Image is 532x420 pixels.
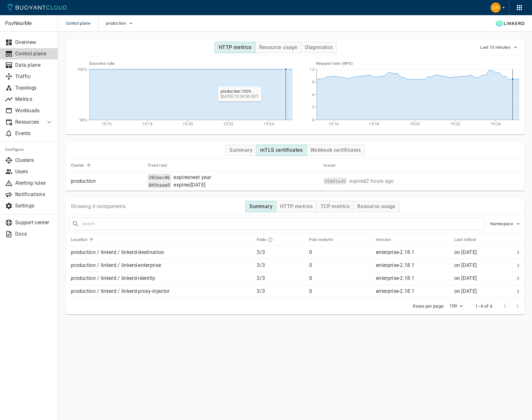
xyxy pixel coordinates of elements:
code: 202eec86 [148,174,171,181]
svg: Running pods in current release / Expected pods [268,237,273,242]
p: Docs [15,231,53,237]
p: Events [15,130,53,137]
h5: Pods [257,237,266,242]
p: 3 / 3 [257,249,304,256]
relative-time: 2 hours ago [366,178,394,184]
p: Control plane [15,51,53,57]
p: 0 [309,275,371,281]
tspan: 15:16 [328,121,339,126]
tspan: 15:22 [450,121,461,126]
span: Namespace [490,221,514,226]
input: Search [82,219,485,228]
span: Version [376,237,399,243]
p: 1–4 of 4 [475,303,492,309]
tspan: 6 [312,92,314,97]
span: Sat, 26 Jul 2025 03:05:38 EDT / Sat, 26 Jul 2025 07:05:38 UTC [454,262,477,268]
h5: Issuer [323,163,336,168]
span: Sun, 26 Jul 2026 03:00:24 EDT / Sun, 26 Jul 2026 07:00:24 UTC [174,182,205,188]
span: Pods [257,237,281,243]
tspan: 100% [77,67,87,72]
button: Webhook certificates [306,145,365,156]
span: Last 10 minutes [480,45,512,50]
button: mTLS certificates [256,145,307,156]
p: Rows per page: [413,303,444,309]
button: Last 10 minutes [480,43,519,52]
p: expired [349,178,394,184]
p: Showing 4 components [71,203,125,210]
span: Thu, 24 Sep 2026 03:00:24 EDT / Thu, 24 Sep 2026 07:00:24 UTC [174,174,211,181]
time-until: [DATE] [190,182,206,188]
span: Location [71,237,95,243]
p: expires [174,174,211,181]
tspan: 15:22 [223,121,234,126]
p: enterprise-2.18.1 [376,262,414,268]
code: 049caaa9 [148,182,171,188]
tspan: 99% [79,118,87,122]
p: Users [15,169,53,175]
tspan: 15:24 [264,121,274,126]
tspan: 9 [312,80,314,84]
button: Summary [225,145,256,156]
tspan: 15:16 [101,121,112,126]
tspan: 15:18 [369,121,379,126]
div: 100 [447,301,465,311]
p: 3 / 3 [257,262,304,269]
tspan: 15:20 [409,121,420,126]
span: Issuer [323,163,344,168]
span: Control plane [66,15,98,32]
h5: Location [71,237,87,242]
span: Cluster [71,163,93,168]
p: 3 / 3 [257,288,304,294]
relative-time: on [DATE] [454,249,477,255]
span: Sat, 26 Jul 2025 03:05:38 EDT / Sat, 26 Jul 2025 07:05:38 UTC [454,275,477,281]
p: production [71,178,143,184]
p: Alerting rules [15,180,53,186]
h5: Trust root [148,163,167,168]
button: HTTP metrics [276,201,317,212]
h4: Webhook certificates [310,147,361,153]
p: Notifications [15,191,53,198]
relative-time: on [DATE] [454,288,477,294]
p: 0 [309,249,371,256]
span: Last rollout [454,237,484,243]
h4: TCP metrics [321,203,350,210]
p: expires [174,182,205,188]
p: 0 [309,288,371,294]
h4: Resource usage [259,44,298,51]
p: Data plane [15,62,53,68]
p: production / linkerd / linkerd-identity [71,275,252,281]
p: PayNearMe [5,20,53,27]
p: production / linkerd / linkerd-proxy-injector [71,288,252,294]
h5: Request rate (RPS) [316,61,520,66]
p: enterprise-2.18.1 [376,249,414,255]
tspan: 15:20 [183,121,193,126]
button: Summary [245,201,276,212]
tspan: 15:18 [142,121,152,126]
time-until: next year [190,174,211,180]
tspan: 12 [309,67,314,72]
p: enterprise-2.18.1 [376,275,414,281]
button: TCP metrics [316,201,353,212]
button: Namespace [490,219,522,229]
button: Resource usage [255,42,302,53]
span: Pod restarts [309,237,341,243]
p: 0 [309,262,371,269]
h5: Configure [5,147,53,152]
span: Trust root [148,163,175,168]
p: 3 / 3 [257,275,304,281]
h5: Version [376,237,391,242]
p: Overview [15,39,53,46]
p: Settings [15,203,53,209]
p: production / linkerd / linkerd-destination [71,249,252,256]
h5: Pod restarts [309,237,333,242]
span: Thu, 25 Sep 2025 13:00:24 EDT / Thu, 25 Sep 2025 17:00:24 UTC [349,178,394,184]
p: Metrics [15,96,53,102]
p: Clusters [15,157,53,164]
button: Diagnostics [301,42,336,53]
button: production [106,19,135,28]
button: Resource usage [353,201,400,212]
h4: Summary [229,147,253,153]
span: production [106,21,127,26]
h5: Last rollout [454,237,476,242]
tspan: 0 [312,118,314,122]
